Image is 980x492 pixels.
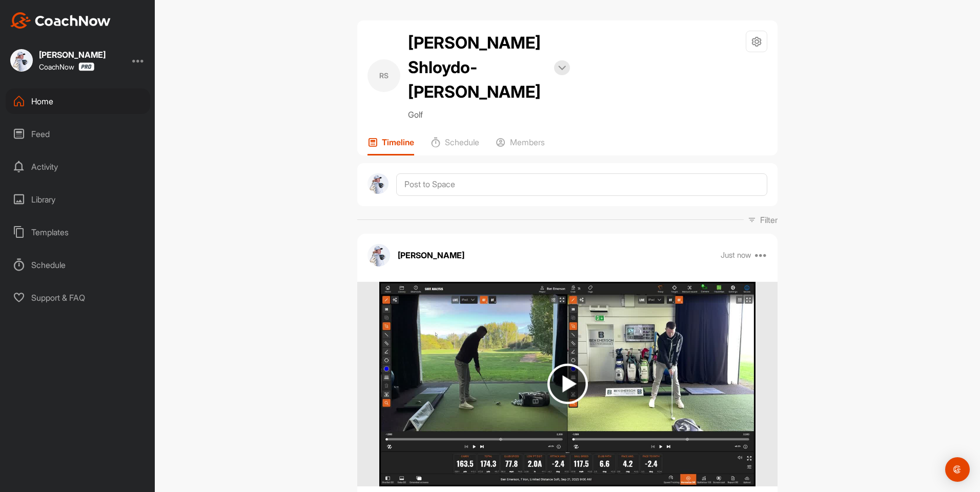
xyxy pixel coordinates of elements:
img: avatar [367,173,389,194]
div: CoachNow [39,62,94,71]
div: Schedule [6,252,150,278]
p: Golf [408,108,570,121]
img: media [379,282,756,486]
div: Activity [6,154,150,180]
p: Timeline [382,137,414,147]
img: square_687b26beff6f1ed37a99449b0911618e.jpg [10,49,33,72]
p: Just now [721,250,751,260]
img: CoachNow [10,12,111,29]
div: Open Intercom Messenger [945,457,970,482]
p: [PERSON_NAME] [398,249,464,261]
img: arrow-down [558,65,566,71]
h2: [PERSON_NAME] Shloydo-[PERSON_NAME] [408,31,546,104]
p: Filter [760,214,778,226]
p: Members [510,137,545,147]
div: [PERSON_NAME] [39,51,106,59]
div: Library [6,187,150,212]
img: CoachNow Pro [78,62,94,71]
div: Templates [6,219,150,245]
div: Feed [6,121,150,147]
p: Schedule [445,137,479,147]
div: RS [367,59,400,92]
img: play [547,364,588,404]
img: avatar [367,244,390,266]
div: Home [6,88,150,114]
div: Support & FAQ [6,285,150,310]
